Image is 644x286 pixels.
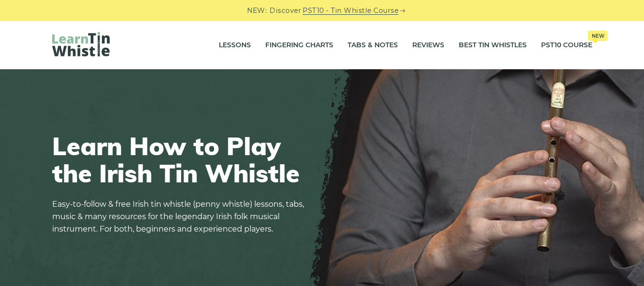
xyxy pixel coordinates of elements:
a: Reviews [412,33,444,57]
a: Fingering Charts [265,33,333,57]
p: Easy-to-follow & free Irish tin whistle (penny whistle) lessons, tabs, music & many resources for... [52,198,311,235]
span: New [588,31,608,41]
a: Tabs & Notes [348,33,398,57]
a: PST10 CourseNew [541,33,592,57]
h1: Learn How to Play the Irish Tin Whistle [52,132,311,187]
img: LearnTinWhistle.com [52,32,110,56]
a: Best Tin Whistles [459,33,527,57]
a: Lessons [219,33,251,57]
